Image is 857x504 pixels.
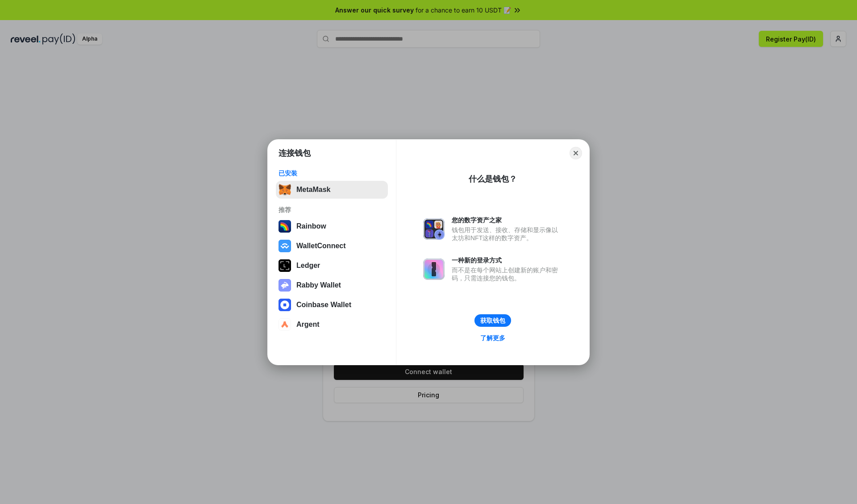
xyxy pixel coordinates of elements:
[475,332,511,344] a: 了解更多
[276,276,388,294] button: Rabby Wallet
[296,242,346,250] div: WalletConnect
[279,206,385,214] div: 推荐
[279,169,385,177] div: 已安装
[296,186,330,194] div: MetaMask
[276,181,388,199] button: MetaMask
[279,240,291,252] img: svg+xml,%3Csvg%20width%3D%2228%22%20height%3D%2228%22%20viewBox%3D%220%200%2028%2028%22%20fill%3D...
[279,220,291,233] img: svg+xml,%3Csvg%20width%3D%22120%22%20height%3D%22120%22%20viewBox%3D%220%200%20120%20120%22%20fil...
[469,174,517,184] div: 什么是钱包？
[452,256,562,264] div: 一种新的登录方式
[279,279,291,292] img: svg+xml,%3Csvg%20xmlns%3D%22http%3A%2F%2Fwww.w3.org%2F2000%2Fsvg%22%20fill%3D%22none%22%20viewBox...
[570,147,582,159] button: Close
[423,258,445,280] img: svg+xml,%3Csvg%20xmlns%3D%22http%3A%2F%2Fwww.w3.org%2F2000%2Fsvg%22%20fill%3D%22none%22%20viewBox...
[276,217,388,235] button: Rainbow
[480,317,505,325] div: 获取钱包
[279,259,291,272] img: svg+xml,%3Csvg%20xmlns%3D%22http%3A%2F%2Fwww.w3.org%2F2000%2Fsvg%22%20width%3D%2228%22%20height%3...
[276,316,388,333] button: Argent
[276,257,388,275] button: Ledger
[423,218,445,240] img: svg+xml,%3Csvg%20xmlns%3D%22http%3A%2F%2Fwww.w3.org%2F2000%2Fsvg%22%20fill%3D%22none%22%20viewBox...
[452,216,562,224] div: 您的数字资产之家
[276,296,388,314] button: Coinbase Wallet
[296,222,326,230] div: Rainbow
[279,183,291,196] img: svg+xml,%3Csvg%20fill%3D%22none%22%20height%3D%2233%22%20viewBox%3D%220%200%2035%2033%22%20width%...
[279,148,311,158] h1: 连接钱包
[276,237,388,255] button: WalletConnect
[452,226,562,242] div: 钱包用于发送、接收、存储和显示像以太坊和NFT这样的数字资产。
[296,321,320,329] div: Argent
[279,318,291,331] img: svg+xml,%3Csvg%20width%3D%2228%22%20height%3D%2228%22%20viewBox%3D%220%200%2028%2028%22%20fill%3D...
[474,314,511,327] button: 获取钱包
[452,266,562,282] div: 而不是在每个网站上创建新的账户和密码，只需连接您的钱包。
[279,299,291,311] img: svg+xml,%3Csvg%20width%3D%2228%22%20height%3D%2228%22%20viewBox%3D%220%200%2028%2028%22%20fill%3D...
[296,301,351,309] div: Coinbase Wallet
[480,334,505,342] div: 了解更多
[296,281,341,289] div: Rabby Wallet
[296,262,320,270] div: Ledger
